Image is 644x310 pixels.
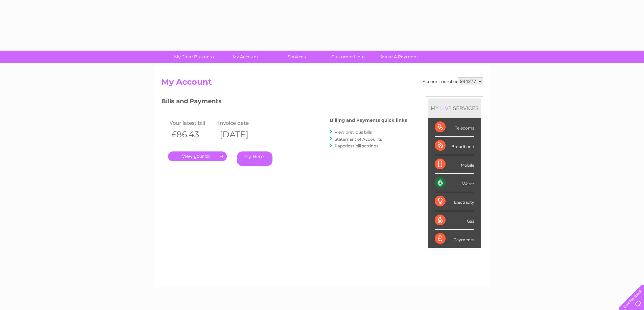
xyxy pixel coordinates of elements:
h3: Bills and Payments [161,96,407,108]
a: Paperless bill settings [335,143,378,148]
h2: My Account [161,77,483,90]
a: Statement of Accounts [335,137,382,142]
a: My Account [217,51,273,63]
a: Services [269,51,325,63]
a: Make A Payment [372,51,427,63]
div: Gas [435,211,474,230]
a: Pay Here [237,151,272,166]
h4: Billing and Payments quick links [330,118,407,123]
div: MY SERVICES [428,98,481,118]
div: Electricity [435,192,474,211]
a: . [168,151,227,161]
a: Customer Help [320,51,376,63]
div: Payments [435,230,474,248]
div: LIVE [439,105,453,111]
div: Account number [423,77,483,85]
a: View previous bills [335,130,372,135]
div: Water [435,174,474,192]
td: Invoice date [216,118,265,128]
td: Your latest bill [168,118,217,128]
div: Mobile [435,155,474,174]
th: £86.43 [168,128,217,141]
th: [DATE] [216,128,265,141]
div: Telecoms [435,118,474,137]
div: Broadband [435,137,474,155]
a: My Clear Business [166,51,222,63]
